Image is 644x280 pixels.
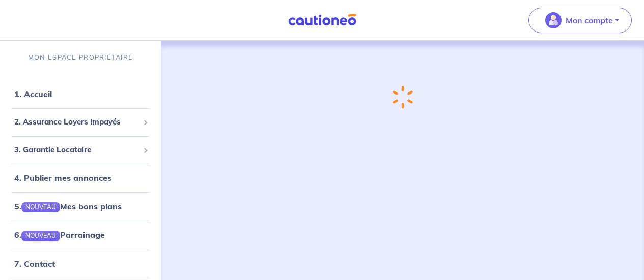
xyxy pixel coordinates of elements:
[14,201,122,211] a: 5.NOUVEAUMes bons plans
[528,8,632,33] button: illu_account_valid_menu.svgMon compte
[14,116,139,128] span: 2. Assurance Loyers Impayés
[545,12,562,28] img: illu_account_valid_menu.svg
[4,168,157,188] div: 4. Publier mes annonces
[14,173,111,183] a: 4. Publier mes annonces
[4,112,157,132] div: 2. Assurance Loyers Impayés
[14,259,55,269] a: 7. Contact
[4,196,157,216] div: 5.NOUVEAUMes bons plans
[393,85,413,109] img: loading-spinner
[4,140,157,160] div: 3. Garantie Locataire
[284,14,360,26] img: Cautioneo
[14,144,139,156] span: 3. Garantie Locataire
[566,14,613,26] p: Mon compte
[14,89,52,99] a: 1. Accueil
[4,84,157,104] div: 1. Accueil
[14,230,105,240] a: 6.NOUVEAUParrainage
[28,53,133,63] p: MON ESPACE PROPRIÉTAIRE
[4,225,157,245] div: 6.NOUVEAUParrainage
[4,254,157,274] div: 7. Contact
